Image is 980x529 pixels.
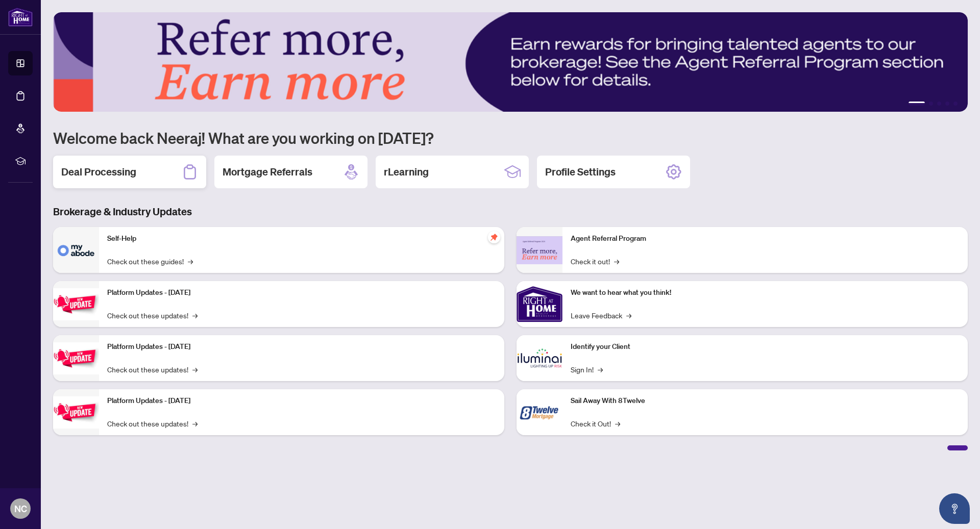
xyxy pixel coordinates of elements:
a: Check out these updates!→ [107,418,198,429]
span: NC [14,501,27,516]
button: 1 [909,102,925,106]
span: pushpin [488,231,500,243]
span: → [192,364,198,375]
a: Check out these updates!→ [107,310,198,321]
p: Sail Away With 8Twelve [571,395,960,407]
h2: Mortgage Referrals [223,165,312,179]
p: We want to hear what you think! [571,287,960,298]
img: logo [8,8,33,27]
span: → [188,256,193,267]
p: Agent Referral Program [571,233,960,244]
a: Leave Feedback→ [571,310,631,321]
button: Open asap [939,493,970,524]
img: Identify your Client [517,335,562,381]
a: Check it Out!→ [571,418,620,429]
img: Slide 0 [53,12,968,112]
a: Check out these updates!→ [107,364,198,375]
span: → [192,310,198,321]
span: → [626,310,631,321]
p: Identify your Client [571,341,960,352]
h2: Profile Settings [545,165,616,179]
button: 3 [937,102,941,106]
img: Self-Help [53,227,99,273]
img: Platform Updates - June 23, 2025 [53,396,99,429]
button: 4 [945,102,949,106]
p: Platform Updates - [DATE] [107,395,496,407]
button: 2 [929,102,933,106]
span: → [598,364,603,375]
p: Platform Updates - [DATE] [107,341,496,352]
img: Platform Updates - July 8, 2025 [53,342,99,374]
a: Check it out!→ [571,256,619,267]
h2: Deal Processing [61,165,136,179]
img: We want to hear what you think! [517,281,562,327]
img: Sail Away With 8Twelve [517,389,562,435]
span: → [614,256,619,267]
span: → [615,418,620,429]
img: Platform Updates - July 21, 2025 [53,288,99,320]
img: Agent Referral Program [517,236,562,264]
button: 5 [953,102,958,106]
p: Platform Updates - [DATE] [107,287,496,298]
p: Self-Help [107,233,496,244]
span: → [192,418,198,429]
a: Check out these guides!→ [107,256,193,267]
h1: Welcome back Neeraj! What are you working on [DATE]? [53,128,968,147]
h3: Brokerage & Industry Updates [53,205,968,219]
a: Sign In!→ [571,364,603,375]
h2: rLearning [384,165,429,179]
